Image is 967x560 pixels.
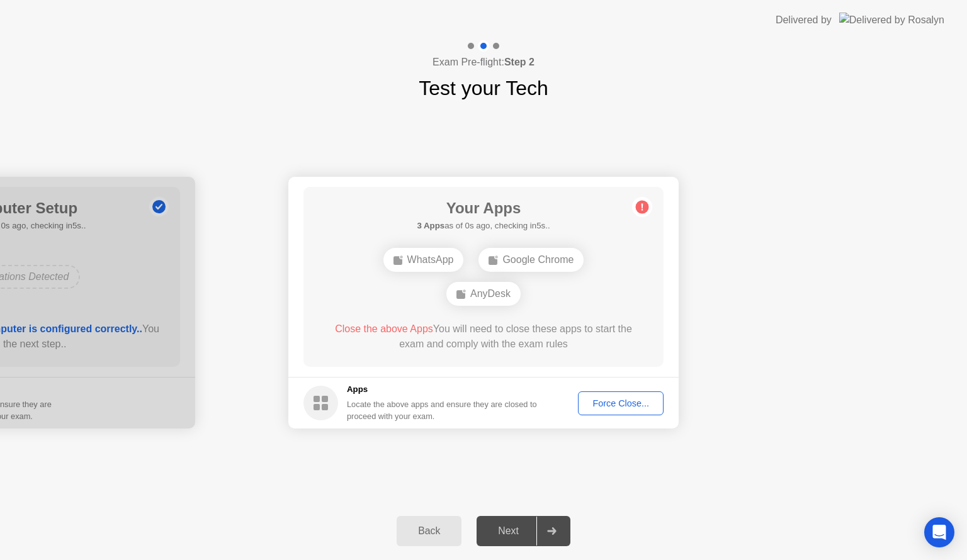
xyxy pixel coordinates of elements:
[335,323,433,334] span: Close the above Apps
[924,517,954,547] div: Open Intercom Messenger
[417,221,444,230] b: 3 Apps
[417,220,550,232] h5: as of 0s ago, checking in5s..
[433,55,534,70] h4: Exam Pre-flight:
[477,516,570,546] button: Next
[504,57,534,67] b: Step 2
[776,13,832,28] div: Delivered by
[419,73,548,103] h1: Test your Tech
[578,391,664,415] button: Force Close...
[383,248,464,272] div: WhatsApp
[446,282,521,306] div: AnyDesk
[400,525,458,537] div: Back
[397,516,461,546] button: Back
[582,398,659,408] div: Force Close...
[480,525,536,537] div: Next
[322,322,646,352] div: You will need to close these apps to start the exam and comply with the exam rules
[478,248,584,272] div: Google Chrome
[347,383,538,396] h5: Apps
[347,398,538,422] div: Locate the above apps and ensure they are closed to proceed with your exam.
[839,13,944,27] img: Delivered by Rosalyn
[417,197,550,220] h1: Your Apps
